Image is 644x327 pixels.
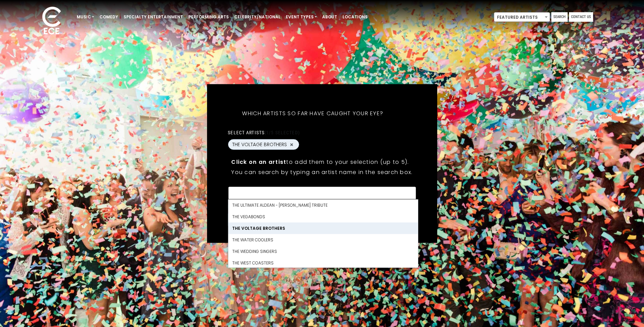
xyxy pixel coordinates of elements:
[74,11,97,23] a: Music
[186,11,232,23] a: Performing Arts
[232,191,411,197] textarea: Search
[228,130,299,136] label: Select artists
[231,168,412,176] p: You can search by typing an artist name in the search box.
[228,223,418,234] li: THE VOLTAGE BROTHERS
[569,12,593,22] a: Contact Us
[264,130,300,135] span: (1/5 selected)
[228,200,418,211] li: The Ultimate Aldean - [PERSON_NAME] Tribute
[319,11,340,23] a: About
[340,11,370,23] a: Locations
[228,234,418,246] li: The Water Coolers
[231,158,412,166] p: to add them to your selection (up to 5).
[228,257,418,269] li: THE WEST COASTERS
[228,246,418,257] li: The Wedding Singers
[231,158,286,166] strong: Click on an artist
[494,13,550,22] span: Featured Artists
[97,11,121,23] a: Comedy
[121,11,186,23] a: Specialty Entertainment
[494,12,550,22] span: Featured Artists
[228,211,418,223] li: The Vegabonds
[551,12,568,22] a: Search
[283,11,319,23] a: Event Types
[232,11,283,23] a: Celebrity/National
[228,101,398,126] h5: Which artists so far have caught your eye?
[289,141,294,148] button: Remove THE VOLTAGE BROTHERS
[35,5,69,38] img: ece_new_logo_whitev2-1.png
[232,141,287,148] span: THE VOLTAGE BROTHERS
